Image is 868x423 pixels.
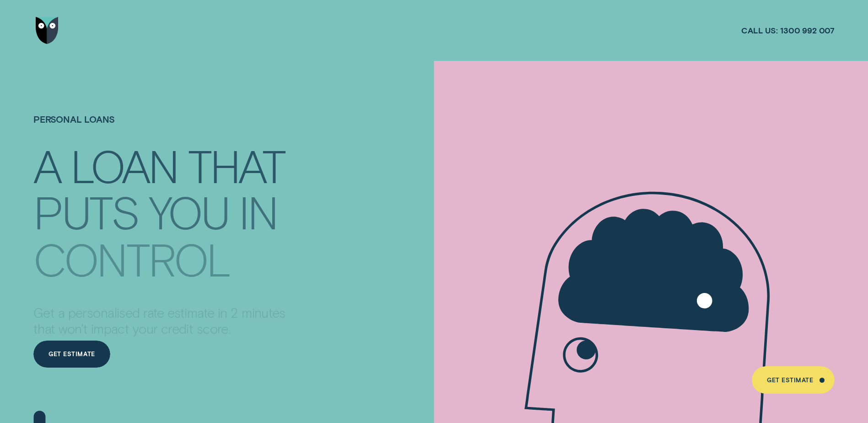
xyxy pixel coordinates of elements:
[36,17,59,44] img: Wisr
[149,190,229,233] div: YOU
[752,366,835,394] a: Get Estimate
[239,190,277,233] div: IN
[33,237,230,280] div: CONTROL
[70,144,178,187] div: LOAN
[741,25,835,36] a: Call us:1300 992 007
[188,144,285,187] div: THAT
[33,114,297,142] h1: Personal Loans
[33,140,297,267] h4: A LOAN THAT PUTS YOU IN CONTROL
[33,341,110,368] a: Get Estimate
[33,144,60,187] div: A
[780,25,835,36] span: 1300 992 007
[33,304,297,337] p: Get a personalised rate estimate in 2 minutes that won't impact your credit score.
[33,190,138,233] div: PUTS
[741,25,778,36] span: Call us:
